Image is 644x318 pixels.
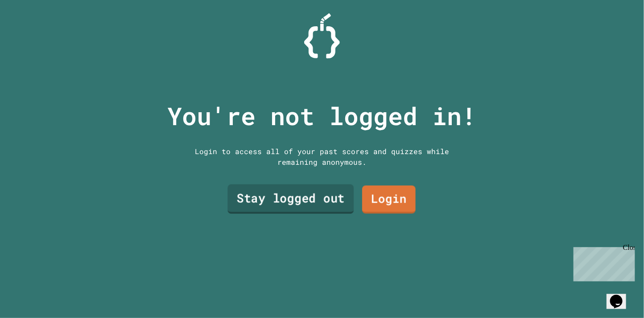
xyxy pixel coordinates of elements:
[188,146,456,167] div: Login to access all of your past scores and quizzes while remaining anonymous.
[304,13,340,58] img: Logo.svg
[168,98,477,135] p: You're not logged in!
[362,185,416,213] a: Login
[607,282,635,309] iframe: chat widget
[228,184,354,214] a: Stay logged out
[570,244,635,281] iframe: chat widget
[4,4,62,57] div: Chat with us now!Close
